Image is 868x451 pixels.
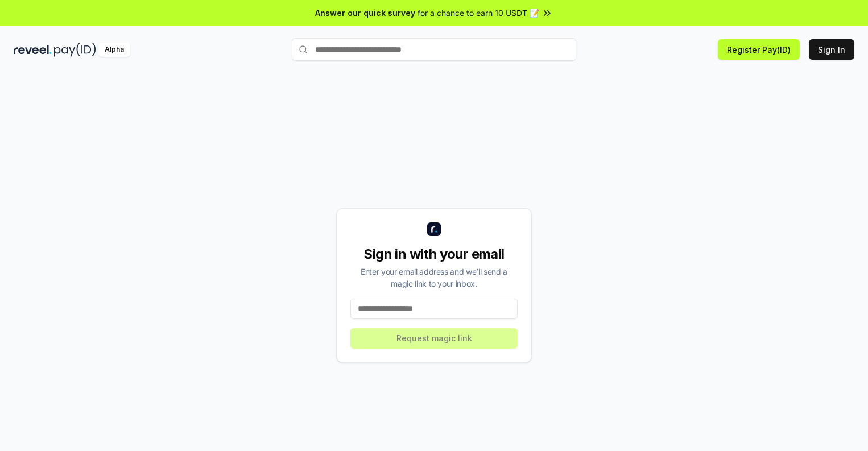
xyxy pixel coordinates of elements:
div: Enter your email address and we’ll send a magic link to your inbox. [350,266,518,289]
img: pay_id [54,43,96,57]
button: Register Pay(ID) [718,39,800,60]
span: Answer our quick survey [315,7,415,19]
button: Sign In [809,39,854,60]
span: for a chance to earn 10 USDT 📝 [418,7,539,19]
div: Alpha [98,43,130,57]
img: logo_small [427,222,441,236]
img: reveel_dark [14,43,52,57]
div: Sign in with your email [350,245,518,263]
